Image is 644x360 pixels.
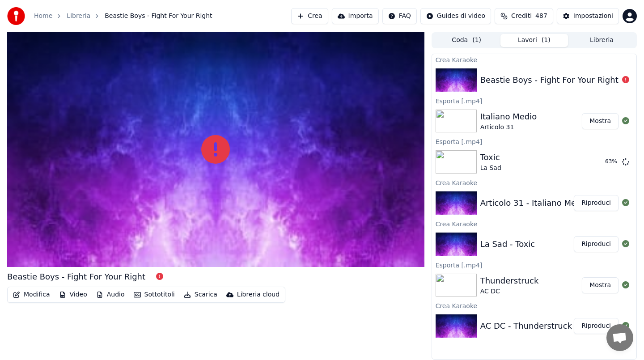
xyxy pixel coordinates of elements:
div: La Sad - Toxic [480,238,535,250]
div: Libreria cloud [237,290,280,299]
div: Esporta [.mp4] [432,259,636,270]
span: 487 [535,12,547,21]
a: Libreria [67,12,90,21]
button: Mostra [582,277,619,293]
div: Crea Karaoke [432,54,636,65]
div: Articolo 31 - Italiano Medio [480,197,589,209]
button: Libreria [568,34,636,47]
button: Riproduci [574,195,619,211]
div: AC DC - Thunderstruck [480,320,572,332]
button: Sottotitoli [130,288,178,301]
button: Mostra [582,113,619,129]
div: Thunderstruck [480,275,539,287]
button: Video [55,288,91,301]
div: Impostazioni [573,12,613,21]
div: Aprire la chat [606,324,633,351]
div: Crea Karaoke [432,300,636,311]
span: Beastie Boys - Fight For Your Right [105,12,212,21]
button: Modifica [9,288,54,301]
button: Crediti487 [495,8,553,24]
button: Importa [332,8,379,24]
div: AC DC [480,287,539,296]
span: ( 1 ) [542,36,551,45]
span: Crediti [511,12,532,21]
button: Scarica [180,288,221,301]
div: Crea Karaoke [432,177,636,188]
a: Home [34,12,52,21]
div: 63 % [605,158,619,165]
div: Beastie Boys - Fight For Your Right [7,271,145,283]
span: ( 1 ) [472,36,481,45]
div: La Sad [480,164,501,173]
button: Coda [433,34,500,47]
div: Crea Karaoke [432,218,636,229]
button: FAQ [382,8,417,24]
button: Lavori [500,34,568,47]
div: Esporta [.mp4] [432,95,636,106]
button: Crea [291,8,328,24]
div: Articolo 31 [480,123,537,132]
img: youka [7,7,25,25]
button: Riproduci [574,236,619,252]
div: Toxic [480,151,501,164]
div: Beastie Boys - Fight For Your Right [480,74,619,86]
div: Esporta [.mp4] [432,136,636,147]
button: Audio [93,288,128,301]
button: Impostazioni [557,8,619,24]
button: Guides di video [420,8,491,24]
button: Riproduci [574,318,619,334]
nav: breadcrumb [34,12,212,21]
div: Italiano Medio [480,110,537,123]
